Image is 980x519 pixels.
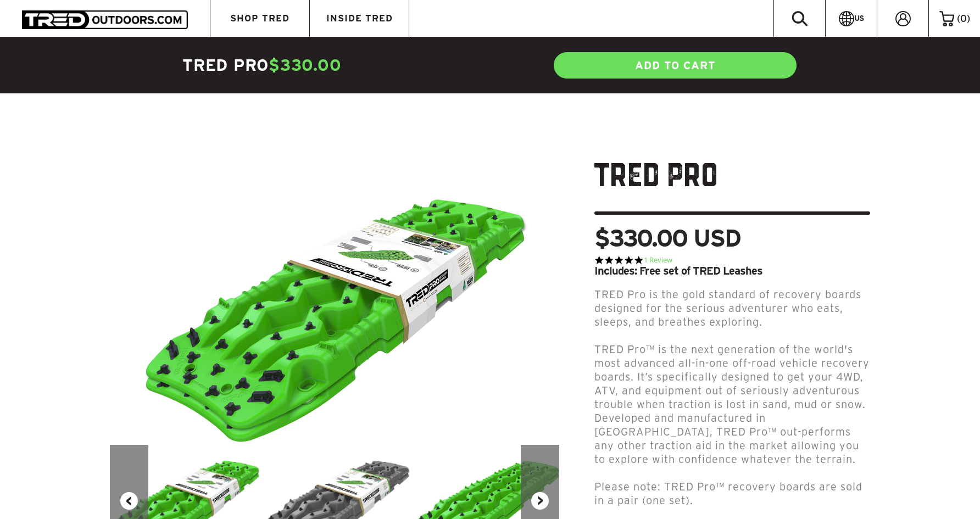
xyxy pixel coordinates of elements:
[594,481,862,506] span: Please note: TRED Pro™ recovery boards are sold in a pair (one set).
[960,13,967,24] span: 0
[644,255,672,265] a: 1 reviews
[957,14,970,24] span: ( )
[142,159,527,445] img: TRED_Pro_ISO-Green_700x.png
[939,11,954,26] img: cart-icon
[182,54,490,76] h4: TRED Pro
[594,158,870,215] h1: TRED Pro
[594,343,870,465] span: TRED Pro™ is the next generation of the world's most advanced all-in-one off-road vehicle recover...
[230,14,289,23] span: SHOP TRED
[326,14,393,23] span: INSIDE TRED
[553,51,798,80] a: ADD TO CART
[594,288,870,329] p: TRED Pro is the gold standard of recovery boards designed for the serious adventurer who eats, sl...
[594,226,740,250] span: $330.00 USD
[22,10,188,29] img: TRED Outdoors America
[594,265,870,276] div: Includes: Free set of TRED Leashes
[269,56,341,74] span: $330.00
